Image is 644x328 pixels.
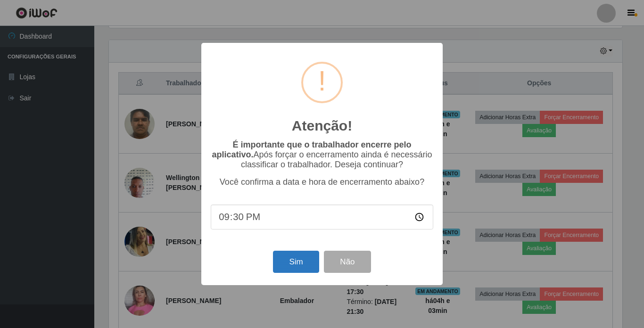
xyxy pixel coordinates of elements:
[324,251,371,273] button: Não
[211,140,433,170] p: Após forçar o encerramento ainda é necessário classificar o trabalhador. Deseja continuar?
[212,140,411,159] b: É importante que o trabalhador encerre pelo aplicativo.
[211,177,433,187] p: Você confirma a data e hora de encerramento abaixo?
[292,117,352,134] h2: Atenção!
[273,251,319,273] button: Sim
